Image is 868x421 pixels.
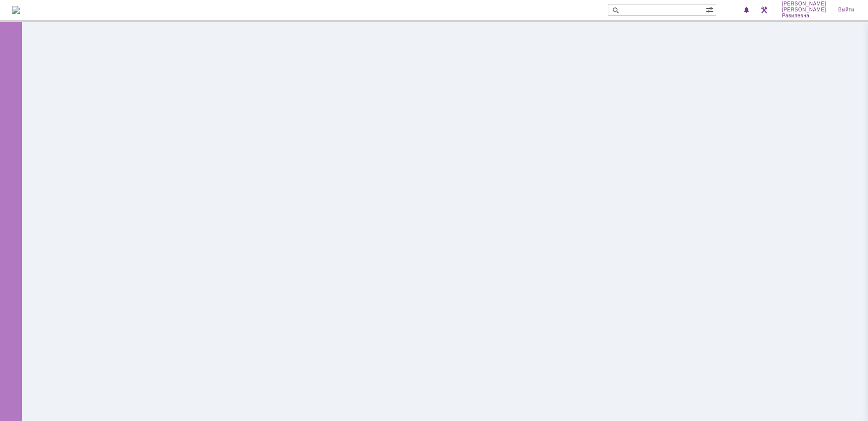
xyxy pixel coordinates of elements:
img: logo [12,6,20,14]
span: [PERSON_NAME] [782,7,826,13]
span: Равилевна [782,13,826,19]
a: Перейти на домашнюю страницу [12,6,20,14]
span: Расширенный поиск [706,4,716,14]
a: Перейти в интерфейс администратора [758,4,770,16]
span: [PERSON_NAME] [782,1,826,7]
